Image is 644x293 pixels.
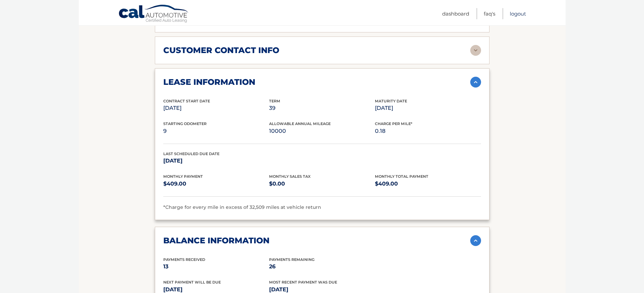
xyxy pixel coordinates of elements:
[163,156,269,166] p: [DATE]
[163,103,269,113] p: [DATE]
[163,179,269,189] p: $409.00
[163,151,219,156] span: Last Scheduled Due Date
[484,8,495,19] a: FAQ's
[269,280,337,285] span: Most Recent Payment Was Due
[375,121,412,126] span: Charge Per Mile*
[269,99,280,103] span: Term
[269,257,314,262] span: Payments Remaining
[269,121,331,126] span: Allowable Annual Mileage
[269,174,311,179] span: Monthly Sales Tax
[375,103,481,113] p: [DATE]
[163,45,279,55] h2: customer contact info
[269,262,375,271] p: 26
[470,235,481,246] img: accordion-active.svg
[163,99,210,103] span: Contract Start Date
[269,179,375,189] p: $0.00
[163,280,221,285] span: Next Payment will be due
[163,126,269,136] p: 9
[163,257,205,262] span: Payments Received
[442,8,469,19] a: Dashboard
[118,4,189,24] a: Cal Automotive
[470,45,481,56] img: accordion-rest.svg
[163,262,269,271] p: 13
[375,179,481,189] p: $409.00
[375,126,481,136] p: 0.18
[163,236,269,246] h2: balance information
[375,174,428,179] span: Monthly Total Payment
[470,77,481,88] img: accordion-active.svg
[163,121,207,126] span: Starting Odometer
[163,174,203,179] span: Monthly Payment
[163,77,255,87] h2: lease information
[269,103,375,113] p: 39
[163,204,321,210] span: *Charge for every mile in excess of 32,509 miles at vehicle return
[375,99,407,103] span: Maturity Date
[510,8,526,19] a: Logout
[269,126,375,136] p: 10000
